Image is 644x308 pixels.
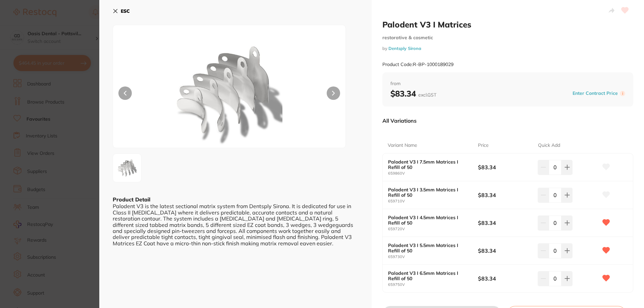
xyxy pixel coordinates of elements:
[388,255,478,259] small: 659730V
[478,247,532,254] b: $83.34
[382,35,633,41] small: restorative & cosmetic
[382,62,453,67] small: Product Code: R-BP-1000189029
[113,5,130,17] button: ESC
[388,270,469,281] b: Palodent V3 I 6.5mm Matrices I Refill of 50
[418,92,436,98] span: excl. GST
[382,117,417,124] p: All Variations
[388,187,469,198] b: Palodent V3 I 3.5mm Matrices I Refill of 50
[388,142,417,149] p: Variant Name
[478,164,532,171] b: $83.34
[113,203,358,246] div: Palodent V3 is the latest sectional matrix system from Dentsply Sirona. It is dedicated for use i...
[390,80,625,87] span: from
[390,88,436,99] b: $83.34
[538,142,560,149] p: Quick Add
[478,142,489,149] p: Price
[571,90,620,97] button: Enter Contract Price
[388,46,421,51] a: Dentsply Sirona
[160,42,299,148] img: cGc
[121,8,130,14] b: ESC
[382,19,633,29] h2: Palodent V3 I Matrices
[388,159,469,170] b: Palodent V3 I 7.5mm Matrices I Refill of 50
[478,191,532,199] b: $83.34
[478,219,532,227] b: $83.34
[115,156,139,180] img: cGc
[388,243,469,253] b: Palodent V3 I 5.5mm Matrices I Refill of 50
[388,171,478,176] small: 659860V
[388,227,478,231] small: 659720V
[620,91,625,96] label: i
[478,275,532,282] b: $83.34
[382,46,633,51] small: by
[388,199,478,203] small: 659710V
[388,283,478,287] small: 659750V
[388,215,469,226] b: Palodent V3 I 4.5mm Matrices I Refill of 50
[113,196,150,203] b: Product Detail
